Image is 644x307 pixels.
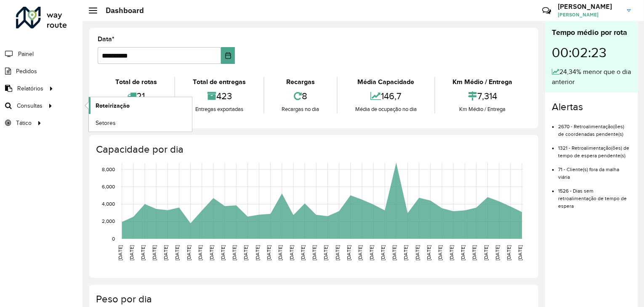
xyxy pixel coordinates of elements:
text: 2,000 [102,219,115,224]
text: [DATE] [506,245,511,260]
div: 00:02:23 [552,38,631,67]
text: [DATE] [266,245,271,260]
text: 6,000 [102,184,115,189]
li: 1321 - Retroalimentação(ões) de tempo de espera pendente(s) [558,138,631,159]
text: [DATE] [346,245,351,260]
text: [DATE] [335,245,340,260]
text: [DATE] [380,245,386,260]
text: [DATE] [220,245,226,260]
text: [DATE] [140,245,146,260]
text: [DATE] [209,245,214,260]
a: Roteirização [89,97,192,114]
span: Pedidos [16,67,37,76]
h4: Capacidade por dia [96,143,530,156]
text: [DATE] [289,245,294,260]
div: 24,34% menor que o dia anterior [552,67,631,87]
button: Choose Date [221,47,235,64]
h2: Dashboard [97,6,144,15]
text: [DATE] [472,245,477,260]
text: [DATE] [311,245,317,260]
div: 146,7 [340,87,432,105]
a: Contato Rápido [538,2,556,20]
text: [DATE] [152,245,157,260]
text: [DATE] [300,245,306,260]
text: [DATE] [323,245,329,260]
span: Relatórios [17,84,43,93]
text: [DATE] [517,245,523,260]
div: Total de rotas [100,77,172,87]
text: [DATE] [369,245,374,260]
text: [DATE] [495,245,500,260]
text: [DATE] [117,245,123,260]
label: Data [98,34,114,44]
span: Setores [96,119,116,127]
text: [DATE] [449,245,454,260]
div: 8 [266,87,335,105]
div: Recargas [266,77,335,87]
text: [DATE] [460,245,466,260]
span: Consultas [17,101,43,110]
text: 4,000 [102,201,115,207]
div: Tempo médio por rota [552,27,631,38]
div: 423 [177,87,261,105]
text: [DATE] [277,245,283,260]
div: Km Médio / Entrega [437,77,528,87]
h4: Peso por dia [96,293,530,305]
text: [DATE] [483,245,489,260]
li: 1526 - Dias sem retroalimentação de tempo de espera [558,181,631,210]
text: [DATE] [426,245,431,260]
span: Roteirização [96,101,130,110]
text: [DATE] [357,245,363,260]
li: 71 - Cliente(s) fora da malha viária [558,159,631,181]
text: [DATE] [403,245,409,260]
div: Média Capacidade [340,77,432,87]
text: [DATE] [437,245,443,260]
text: [DATE] [197,245,203,260]
text: 0 [112,236,115,241]
div: 21 [100,87,172,105]
div: Km Médio / Entrega [437,105,528,114]
text: [DATE] [232,245,237,260]
h4: Alertas [552,101,631,113]
text: [DATE] [129,245,134,260]
span: Tático [16,119,32,127]
text: 8,000 [102,167,115,172]
text: [DATE] [415,245,420,260]
a: Setores [89,114,192,131]
text: [DATE] [163,245,168,260]
text: [DATE] [392,245,397,260]
text: [DATE] [175,245,180,260]
div: Entregas exportadas [177,105,261,114]
div: Média de ocupação no dia [340,105,432,114]
text: [DATE] [186,245,192,260]
div: 7,314 [437,87,528,105]
h3: [PERSON_NAME] [558,3,621,11]
text: [DATE] [243,245,248,260]
span: [PERSON_NAME] [558,11,621,19]
text: [DATE] [255,245,260,260]
div: Recargas no dia [266,105,335,114]
span: Painel [18,50,34,58]
li: 2670 - Retroalimentação(ões) de coordenadas pendente(s) [558,116,631,138]
div: Total de entregas [177,77,261,87]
